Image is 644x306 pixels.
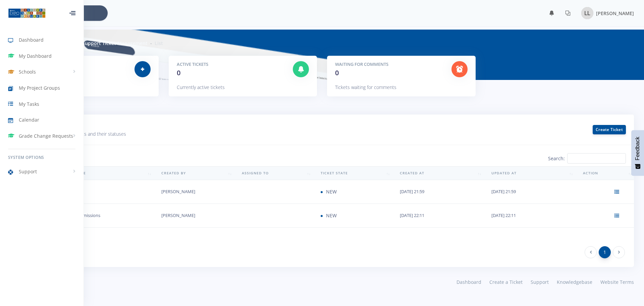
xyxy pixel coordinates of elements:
[153,166,234,180] th: Created By: activate to sort column ascending
[483,180,575,204] td: [DATE] 21:59
[326,188,337,195] span: NEW
[82,40,148,46] a: Support Ticket Management
[153,204,234,227] td: [PERSON_NAME]
[326,212,337,219] span: NEW
[548,153,626,164] label: Search:
[392,166,483,180] th: Created At: activate to sort column ascending
[631,130,644,176] button: Feedback - Show survey
[575,166,634,180] th: Action: activate to sort column ascending
[52,204,153,227] td: Project Submissions
[52,180,153,204] td: Members
[485,277,527,287] a: Create a Ticket
[557,279,592,285] span: Knowledgebase
[567,153,626,164] input: Search:
[527,277,553,287] a: Support
[10,278,317,286] div: © 2025
[8,8,46,18] img: ...
[313,166,392,180] th: Ticket State: activate to sort column ascending
[18,121,420,130] h3: Support Tickets
[52,166,153,180] th: Ticket Title: activate to sort column ascending
[234,166,313,180] th: Assigned To: activate to sort column ascending
[335,68,339,77] span: 0
[18,130,420,138] p: Recently created support tickets and their statuses
[10,234,634,246] div: Showing 1 to 2 of 2 entries
[335,84,396,90] span: Tickets waiting for comments
[153,180,234,204] td: [PERSON_NAME]
[19,68,36,75] span: Schools
[8,155,75,161] h6: System Options
[70,40,163,47] nav: breadcrumb
[148,40,163,47] li: List
[392,204,483,227] td: [DATE] 22:11
[19,100,39,107] span: My Tasks
[596,10,634,16] span: [PERSON_NAME]
[593,125,626,134] a: Create Ticket
[635,137,641,160] span: Feedback
[19,168,37,175] span: Support
[596,277,634,287] a: Website Terms
[581,7,593,19] img: Image placeholder
[19,132,73,139] span: Grade Change Requests
[19,36,44,43] span: Dashboard
[483,166,575,180] th: Updated At: activate to sort column ascending
[177,61,283,68] h5: Active Tickets
[452,277,485,287] a: Dashboard
[599,246,611,258] a: 1
[177,84,225,90] span: Currently active tickets
[483,204,575,227] td: [DATE] 22:11
[19,116,39,123] span: Calendar
[19,84,60,91] span: My Project Groups
[19,52,52,59] span: My Dashboard
[335,61,441,68] h5: Waiting for Comments
[553,277,596,287] a: Knowledgebase
[392,180,483,204] td: [DATE] 21:59
[177,68,180,77] span: 0
[576,6,634,20] a: Image placeholder [PERSON_NAME]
